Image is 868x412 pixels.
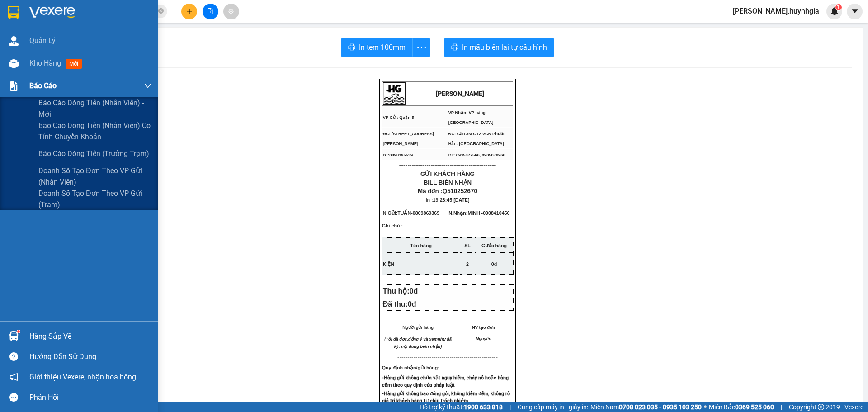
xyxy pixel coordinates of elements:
span: NV tạo đơn [472,325,495,330]
span: Doanh số tạo đơn theo VP gửi (trạm) [38,188,151,210]
span: Ghi chú : [382,223,403,236]
strong: Cước hàng [481,243,507,248]
span: [PERSON_NAME].huynhgia [726,5,826,17]
img: solution-icon [9,81,19,91]
span: | [781,402,782,412]
span: Doanh số tạo đơn theo VP gửi (nhân viên) [38,165,151,188]
span: BILL BIÊN NHẬN [424,179,472,186]
span: down [144,82,151,90]
span: ĐT: 0935877566, 0905078966 [448,153,505,157]
span: MINH - [467,210,509,216]
button: printerIn tem 100mm [341,38,413,57]
span: In : [426,197,470,203]
span: N.Gửi: [383,210,439,216]
span: Báo cáo dòng tiền (nhân viên) - mới [38,97,151,120]
strong: -Hàng gửi không bao đóng gói, không kiểm đếm, không rõ giá trị khách hàng tự chịu trách nhiệm [382,391,510,404]
span: In tem 100mm [359,42,406,53]
span: Người gửi hàng [402,325,434,330]
span: printer [451,43,458,52]
span: 0đ [491,261,497,267]
img: logo-vxr [8,6,19,19]
span: Nguyên [476,336,491,341]
span: plus [186,8,193,14]
strong: 0369 525 060 [735,403,774,411]
button: plus [181,4,197,19]
span: Cung cấp máy in - giấy in: [518,402,588,412]
strong: 1900 633 818 [464,403,503,411]
span: Quản Lý [29,35,56,46]
span: - [411,210,439,216]
span: Báo cáo dòng tiền (trưởng trạm) [38,148,149,159]
span: --- [397,354,403,361]
button: caret-down [847,4,863,19]
span: caret-down [851,7,859,15]
span: | [509,402,511,412]
span: mới [66,59,82,69]
span: Miền Nam [590,402,702,412]
button: file-add [203,4,218,19]
span: notification [9,373,18,381]
span: 0đ [410,287,418,295]
em: như đã ký, nội dung biên nhận) [394,337,452,349]
span: Hỗ trợ kỹ thuật: [420,402,503,412]
span: VP Gửi: Quận 5 [383,115,414,120]
span: ĐC: [STREET_ADDRESS][PERSON_NAME] [383,132,434,146]
span: copyright [818,404,824,410]
span: Đã thu: [383,300,416,308]
em: (Tôi đã đọc,đồng ý và xem [384,337,438,341]
span: 0908410456 [483,210,509,216]
div: Hướng dẫn sử dụng [29,350,151,364]
span: Báo cáo dòng tiền (nhân viên) có tính chuyển khoản [38,120,151,142]
span: ----------------------------------------------- [403,354,498,361]
img: warehouse-icon [9,36,19,46]
span: Thu hộ: [383,287,422,295]
strong: Quy định nhận/gửi hàng: [382,365,439,370]
span: question-circle [9,352,18,361]
span: ⚪️ [704,405,707,409]
img: warehouse-icon [9,331,19,341]
span: ---------------------------------------------- [399,161,496,169]
span: Q510252670 [443,188,477,194]
img: icon-new-feature [830,7,839,15]
span: message [9,393,18,402]
img: warehouse-icon [9,59,19,68]
span: 1 [837,4,840,10]
span: ĐC: Căn 3M CT2 VCN Phước Hải - [GEOGRAPHIC_DATA] [448,132,506,146]
span: more [413,42,430,53]
span: GỬI KHÁCH HÀNG [420,170,475,177]
sup: 1 [17,330,20,333]
div: Phản hồi [29,391,151,404]
strong: 0708 023 035 - 0935 103 250 [619,403,702,411]
span: Miền Bắc [709,402,774,412]
span: close-circle [158,8,164,14]
div: Hàng sắp về [29,330,151,343]
button: aim [223,4,239,19]
span: KIỆN [383,261,394,267]
span: ĐT:0898395539 [383,153,413,157]
span: aim [228,8,234,14]
span: 19:23:45 [DATE] [433,197,470,203]
span: In mẫu biên lai tự cấu hình [462,42,547,53]
span: Mã đơn : [418,188,477,194]
button: more [412,38,430,57]
span: N.Nhận: [448,210,509,216]
span: Giới thiệu Vexere, nhận hoa hồng [29,371,136,383]
span: VP Nhận: VP hàng [GEOGRAPHIC_DATA] [448,110,494,125]
button: printerIn mẫu biên lai tự cấu hình [444,38,554,57]
img: logo [383,82,406,105]
strong: [PERSON_NAME] [436,90,484,97]
span: file-add [207,8,213,14]
span: close-circle [158,7,164,16]
strong: -Hàng gửi không chứa vật nguy hiểm, cháy nổ hoặc hàng cấm theo quy định của pháp luật [382,375,509,388]
sup: 1 [835,4,842,10]
span: 2 [466,261,469,267]
span: Báo cáo [29,80,57,91]
strong: SL [464,243,471,248]
span: TUẤN [397,210,411,216]
strong: Tên hàng [410,243,432,248]
span: printer [348,43,355,52]
span: 0869869369 [413,210,439,216]
span: 0đ [408,300,416,308]
span: Kho hàng [29,59,61,67]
